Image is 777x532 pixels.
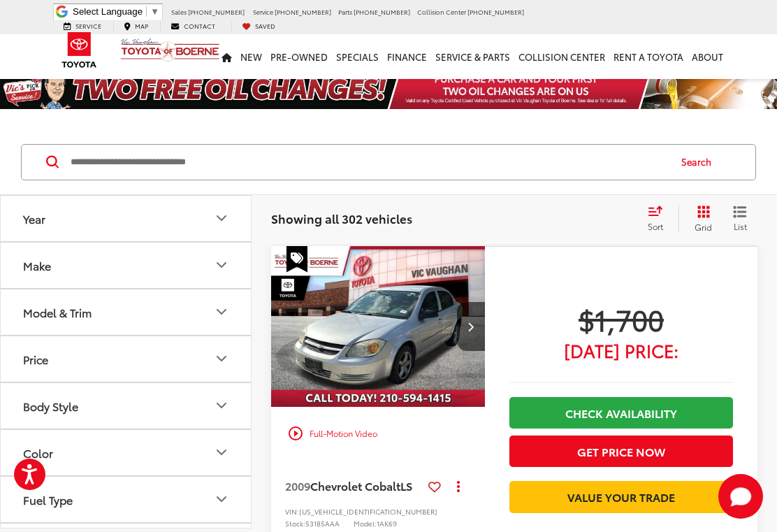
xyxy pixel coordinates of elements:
[23,259,51,272] div: Make
[188,7,245,16] span: [PHONE_NUMBER]
[1,289,252,335] button: Model & TrimModel & Trim
[457,480,460,491] span: dropdown dots
[286,246,307,273] span: Special
[120,38,220,62] img: Vic Vaughan Toyota of Boerne
[73,6,143,17] span: Select Language
[457,302,485,351] button: Next image
[150,6,159,17] span: ▼
[338,7,352,16] span: Parts
[446,474,471,498] button: Actions
[255,21,275,30] span: Saved
[310,477,400,494] span: Chevrolet Cobalt
[354,7,410,16] span: [PHONE_NUMBER]
[213,257,230,273] div: Make
[1,477,252,522] button: Fuel TypeFuel Type
[431,34,514,79] a: Service & Parts: Opens in a new tab
[73,6,159,17] a: Select Language​
[53,22,112,31] a: Service
[271,210,412,227] span: Showing all 302 vehicles
[23,352,48,366] div: Price
[213,444,230,461] div: Color
[354,518,377,529] span: Model:
[236,34,266,79] a: New
[270,246,486,408] img: 2009 Chevrolet Cobalt LS
[648,220,663,232] span: Sort
[718,474,763,519] svg: Start Chat
[253,7,273,16] span: Service
[733,220,747,232] span: List
[231,22,286,31] a: My Saved Vehicles
[509,343,733,357] span: [DATE] Price:
[1,336,252,382] button: PricePrice
[160,22,226,31] a: Contact
[1,243,252,288] button: MakeMake
[299,506,437,517] span: [US_VEHICLE_IDENTIFICATION_NUMBER]
[217,34,236,79] a: Home
[285,506,299,517] span: VIN:
[23,493,73,506] div: Fuel Type
[23,305,92,319] div: Model & Trim
[509,301,733,336] span: $1,700
[171,7,187,16] span: Sales
[213,303,230,320] div: Model & Trim
[332,34,383,79] a: Specials
[722,205,757,233] button: List View
[184,21,215,30] span: Contact
[1,196,252,241] button: YearYear
[688,34,727,79] a: About
[509,481,733,512] a: Value Your Trade
[383,34,431,79] a: Finance
[213,210,230,227] div: Year
[135,21,148,30] span: Map
[270,246,486,407] div: 2009 Chevrolet Cobalt LS 0
[467,7,524,16] span: [PHONE_NUMBER]
[509,397,733,429] a: Check Availability
[1,383,252,429] button: Body StyleBody Style
[678,205,722,233] button: Grid View
[285,478,423,494] a: 2009Chevrolet CobaltLS
[23,446,53,459] div: Color
[609,34,688,79] a: Rent a Toyota
[718,474,763,519] button: Toggle Chat Window
[213,491,230,508] div: Fuel Type
[275,7,331,16] span: [PHONE_NUMBER]
[23,212,45,225] div: Year
[1,430,252,475] button: ColorColor
[53,27,106,73] img: Toyota
[285,477,310,494] span: 2009
[305,518,340,529] span: 53185AAA
[270,246,486,407] a: 2009 Chevrolet Cobalt LS2009 Chevrolet Cobalt LS2009 Chevrolet Cobalt LS2009 Chevrolet Cobalt LS
[417,7,466,16] span: Collision Center
[23,399,78,412] div: Body Style
[113,22,159,31] a: Map
[266,34,332,79] a: Pre-Owned
[695,221,712,233] span: Grid
[641,205,678,233] button: Select sort value
[285,518,305,529] span: Stock:
[514,34,609,79] a: Collision Center
[213,350,230,367] div: Price
[509,436,733,467] button: Get Price Now
[213,397,230,414] div: Body Style
[400,477,412,494] span: LS
[69,145,668,179] input: Search by Make, Model, or Keyword
[668,145,732,180] button: Search
[377,518,397,529] span: 1AK69
[75,21,101,30] span: Service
